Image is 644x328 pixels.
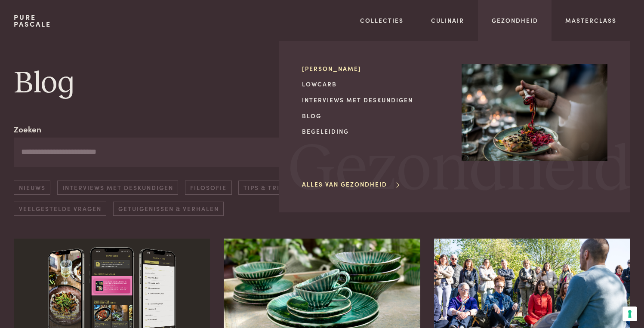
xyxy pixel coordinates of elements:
img: Gezondheid [462,64,607,161]
a: Nieuws [14,181,50,195]
a: Begeleiding [302,127,448,136]
a: Interviews met deskundigen [302,95,448,104]
a: Veelgestelde vragen [14,202,106,216]
a: Lowcarb [302,80,448,89]
a: Tips & Tricks [238,181,298,195]
a: Interviews met deskundigen [57,181,178,195]
a: Filosofie [185,181,231,195]
a: Alles van Gezondheid [302,180,401,189]
a: Culinair [431,16,464,25]
a: [PERSON_NAME] [302,64,448,73]
a: Collecties [360,16,404,25]
span: Gezondheid [288,137,632,203]
button: Uw voorkeuren voor toestemming voor trackingtechnologieën [622,307,637,321]
a: PurePascale [14,14,51,28]
label: Zoeken [14,123,41,135]
a: Masterclass [565,16,616,25]
a: Getuigenissen & Verhalen [113,202,224,216]
a: Gezondheid [492,16,538,25]
h1: Blog [14,64,630,103]
a: Blog [302,111,448,120]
